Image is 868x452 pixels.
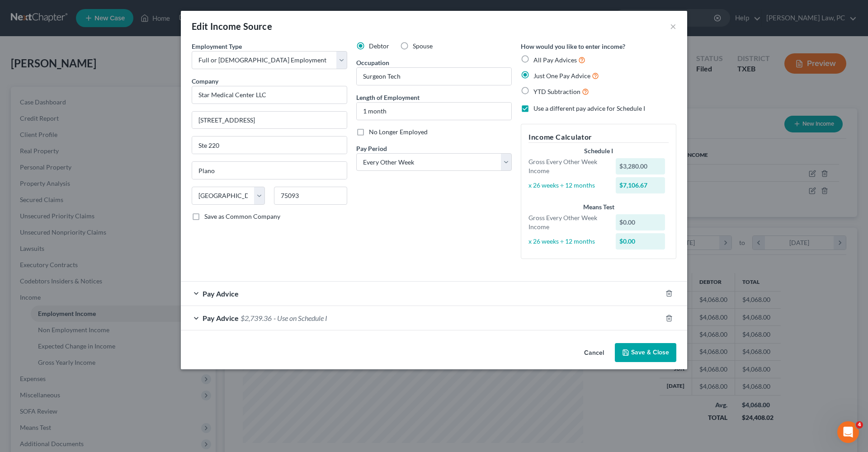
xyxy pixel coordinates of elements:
div: Edit Income Source [192,20,272,33]
span: Debtor [369,42,389,50]
div: Schedule I [528,146,669,155]
span: 4 [856,421,863,428]
input: Enter city... [192,162,347,179]
span: No Longer Employed [369,128,428,136]
button: Save & Close [615,343,676,362]
span: All Pay Advices [533,56,577,64]
h5: Income Calculator [528,132,669,143]
span: Employment Type [192,42,242,50]
span: - Use on Schedule I [274,314,327,322]
iframe: Intercom live chat [837,421,859,443]
span: Spouse [413,42,433,50]
button: Cancel [577,344,611,362]
span: Just One Pay Advice [533,72,590,80]
div: $0.00 [616,233,665,250]
div: $0.00 [616,214,665,231]
span: Pay Period [356,145,387,152]
input: ex: 2 years [357,103,511,120]
span: Use a different pay advice for Schedule I [533,104,645,112]
div: $7,106.67 [616,177,665,193]
div: $3,280.00 [616,158,665,174]
span: Save as Common Company [204,212,280,220]
label: How would you like to enter income? [521,42,625,51]
span: Pay Advice [203,289,239,298]
span: $2,739.36 [241,314,272,322]
input: Enter zip... [274,187,347,205]
span: YTD Subtraction [533,88,580,95]
span: Company [192,77,218,85]
button: × [670,21,676,32]
div: Means Test [528,202,669,212]
div: x 26 weeks ÷ 12 months [524,181,611,190]
input: -- [357,68,511,85]
input: Unit, Suite, etc... [192,137,347,154]
input: Search company by name... [192,86,347,104]
label: Occupation [356,58,389,67]
div: x 26 weeks ÷ 12 months [524,237,611,246]
label: Length of Employment [356,93,420,102]
div: Gross Every Other Week Income [524,213,611,231]
div: Gross Every Other Week Income [524,157,611,175]
input: Enter address... [192,112,347,129]
span: Pay Advice [203,314,239,322]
